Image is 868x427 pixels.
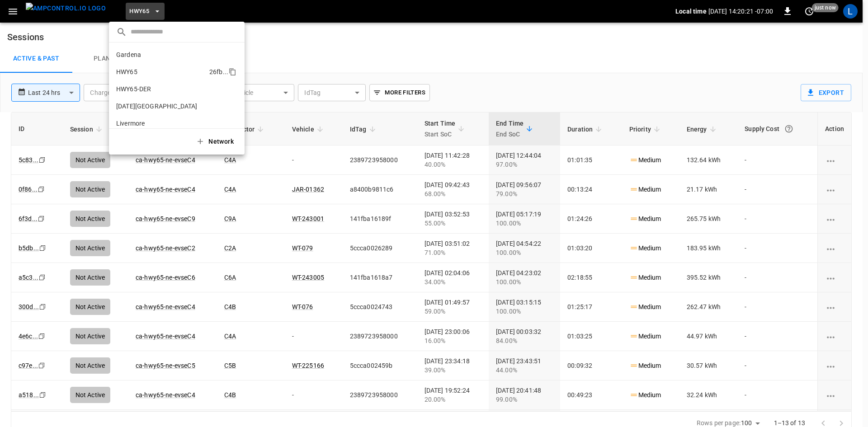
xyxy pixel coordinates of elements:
[228,66,238,77] div: copy
[116,50,141,59] p: Gardena
[190,132,241,151] button: Network
[116,119,145,128] p: Livermore
[116,102,197,111] p: [DATE][GEOGRAPHIC_DATA]
[116,84,151,94] p: HWY65-DER
[116,67,137,76] p: HWY65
